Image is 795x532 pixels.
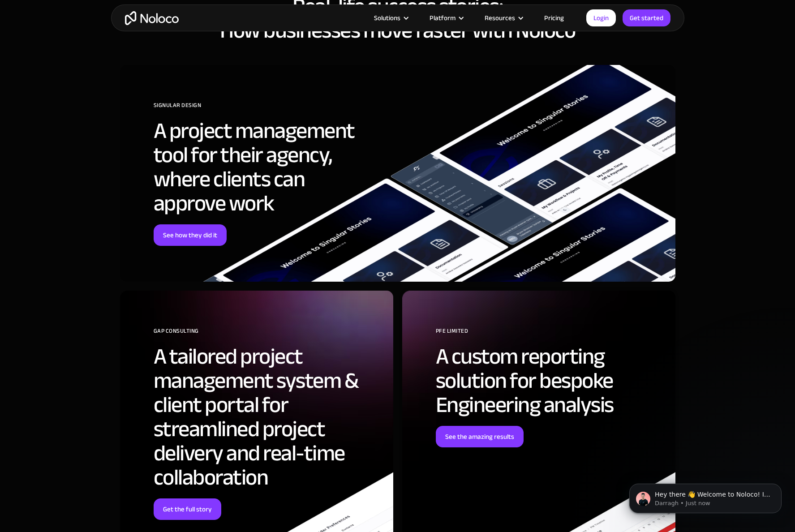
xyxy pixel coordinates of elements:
h2: A project management tool for their agency, where clients can approve work [154,119,380,215]
div: Resources [485,12,515,24]
h2: A custom reporting solution for bespoke Engineering analysis [436,344,662,417]
div: SIGNULAR DESIGN [154,99,380,119]
a: Login [586,9,616,26]
div: Solutions [374,12,400,24]
div: Platform [430,12,456,24]
iframe: Intercom notifications message [616,465,795,528]
a: Pricing [533,12,575,24]
div: Resources [473,12,533,24]
div: PFE Limited [436,324,662,344]
a: See the amazing results [436,426,524,447]
h2: A tailored project management system & client portal for streamlined project delivery and real-ti... [154,344,380,489]
a: Get the full story [154,498,221,520]
a: Get started [623,9,670,26]
div: Platform [418,12,473,24]
a: See how they did it [154,224,227,246]
div: GAP Consulting [154,324,380,344]
a: home [125,11,179,25]
div: Solutions [363,12,418,24]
